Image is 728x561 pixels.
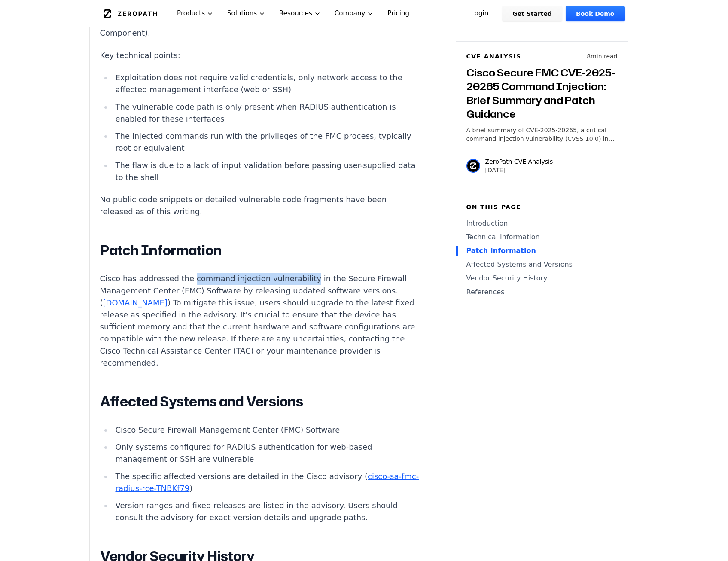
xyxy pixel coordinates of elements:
[466,246,618,256] a: Patch Information
[466,52,521,61] h6: CVE Analysis
[485,157,553,166] p: ZeroPath CVE Analysis
[587,52,617,61] p: 8 min read
[112,500,420,524] li: Version ranges and fixed releases are listed in the advisory. Users should consult the advisory f...
[100,194,420,218] p: No public code snippets or detailed vulnerable code fragments have been released as of this writing.
[112,101,420,125] li: The vulnerable code path is only present when RADIUS authentication is enabled for these interfaces
[461,6,499,21] a: Login
[112,470,420,494] li: The specific affected versions are detailed in the Cisco advisory ( )
[466,203,618,211] h6: On this page
[112,130,420,154] li: The injected commands run with the privileges of the FMC process, typically root or equivalent
[100,393,420,410] h2: Affected Systems and Versions
[115,472,419,493] a: cisco-sa-fmc-radius-rce-TNBKf79
[112,72,420,96] li: Exploitation does not require valid credentials, only network access to the affected management i...
[466,232,618,242] a: Technical Information
[466,126,618,143] p: A brief summary of CVE-2025-20265, a critical command injection vulnerability (CVSS 10.0) in Cisc...
[566,6,624,21] a: Book Demo
[466,273,618,284] a: Vendor Security History
[112,424,420,436] li: Cisco Secure Firewall Management Center (FMC) Software
[100,49,420,61] p: Key technical points:
[466,159,480,173] img: ZeroPath CVE Analysis
[112,159,420,183] li: The flaw is due to a lack of input validation before passing user-supplied data to the shell
[466,66,618,121] h3: Cisco Secure FMC CVE-2025-20265 Command Injection: Brief Summary and Patch Guidance
[466,287,618,297] a: References
[502,6,562,21] a: Get Started
[100,242,420,259] h2: Patch Information
[112,441,420,465] li: Only systems configured for RADIUS authentication for web-based management or SSH are vulnerable
[100,273,420,369] p: Cisco has addressed the command injection vulnerability in the Secure Firewall Management Center ...
[466,218,618,229] a: Introduction
[103,298,168,307] a: [DOMAIN_NAME]
[485,166,553,174] p: [DATE]
[466,259,618,270] a: Affected Systems and Versions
